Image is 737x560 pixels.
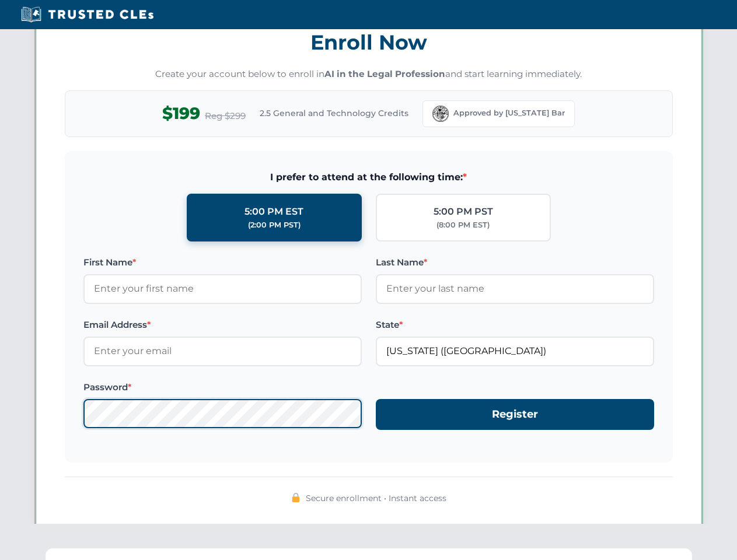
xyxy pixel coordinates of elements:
[248,219,301,231] div: (2:00 PM PST)
[260,107,408,120] span: 2.5 General and Technology Credits
[18,6,157,23] img: Trusted CLEs
[83,337,362,366] input: Enter your email
[65,24,673,61] h3: Enroll Now
[376,337,654,366] input: Florida (FL)
[162,100,200,127] span: $199
[376,274,654,303] input: Enter your last name
[432,106,449,122] img: Florida Bar
[65,68,673,81] p: Create your account below to enroll in and start learning immediately.
[83,380,362,394] label: Password
[83,256,362,269] label: First Name
[244,204,303,219] div: 5:00 PM EST
[436,219,490,231] div: (8:00 PM EST)
[83,318,362,332] label: Email Address
[83,170,654,185] span: I prefer to attend at the following time:
[83,274,362,303] input: Enter your first name
[376,399,654,430] button: Register
[291,493,301,502] img: 🔒
[376,256,654,269] label: Last Name
[453,107,565,119] span: Approved by [US_STATE] Bar
[376,318,654,332] label: State
[434,204,493,219] div: 5:00 PM PST
[306,492,446,505] span: Secure enrollment • Instant access
[205,109,246,123] span: Reg $299
[324,68,445,79] strong: AI in the Legal Profession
